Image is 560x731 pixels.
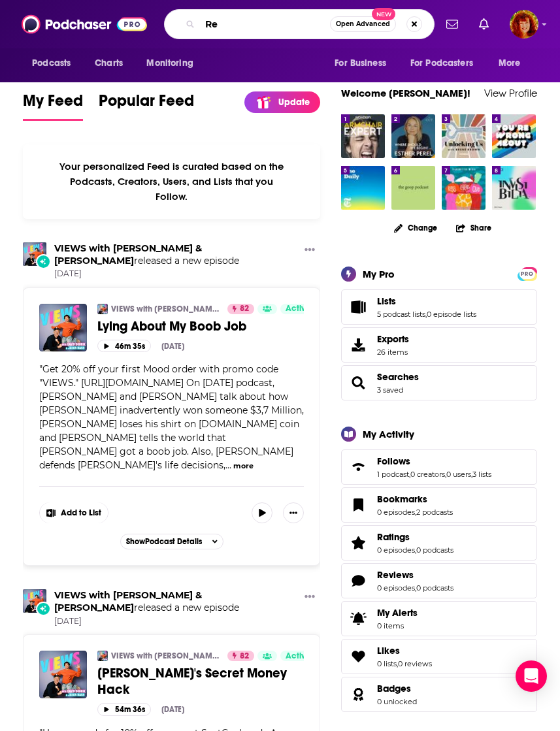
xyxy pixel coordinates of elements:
a: Ratings [346,534,372,552]
img: Rebel Eaters Club [442,166,486,210]
span: Charts [95,54,123,73]
div: New Episode [36,602,50,616]
span: PRO [519,269,535,279]
span: Active [286,650,310,663]
button: Change [386,219,445,236]
a: 0 podcasts [416,583,453,593]
a: PRO [519,268,535,278]
button: Show More Button [283,502,304,523]
img: Invisibilia [492,166,536,210]
a: 0 episodes [377,545,415,555]
a: Follows [377,455,491,467]
div: Search podcasts, credits, & more... [164,9,435,39]
span: More [499,54,521,73]
img: David's Secret Money Hack [39,651,87,698]
a: 2 podcasts [416,508,453,517]
h3: released a new episode [54,242,299,267]
span: , [415,583,416,593]
span: [DATE] [54,616,299,627]
span: , [409,470,410,479]
div: My Activity [363,428,414,440]
div: New Episode [36,254,50,268]
span: Lists [377,295,396,307]
div: [DATE] [161,705,184,714]
button: open menu [489,51,537,76]
a: Lying About My Boob Job [97,318,304,334]
span: Ratings [377,531,410,543]
span: , [415,545,416,555]
a: 0 episode lists [427,310,476,319]
button: open menu [137,51,210,76]
a: the goop podcast [391,166,435,210]
a: 0 users [446,470,471,479]
img: User Profile [510,10,538,39]
a: 1 podcast [377,470,409,479]
a: Reviews [377,569,453,581]
span: 82 [240,302,249,316]
div: [DATE] [161,342,184,351]
span: My Alerts [346,609,372,628]
button: 46m 35s [97,340,151,352]
span: Likes [341,639,537,674]
a: [PERSON_NAME]'s Secret Money Hack [97,665,304,698]
img: Podchaser - Follow, Share and Rate Podcasts [22,12,147,37]
button: Show More Button [40,502,108,523]
button: open menu [325,51,403,76]
span: , [471,470,472,479]
span: Exports [377,333,409,345]
span: My Feed [23,91,83,118]
button: Open AdvancedNew [330,16,396,32]
a: View Profile [484,87,537,99]
span: Add to List [61,508,101,518]
a: 0 reviews [398,659,432,668]
span: Lists [341,289,537,325]
a: 5 podcast lists [377,310,425,319]
a: Lists [377,295,476,307]
a: Searches [346,374,372,392]
button: 54m 36s [97,703,151,715]
span: 82 [240,650,249,663]
span: Bookmarks [341,487,537,523]
span: Monitoring [146,54,193,73]
a: Lists [346,298,372,316]
span: Likes [377,645,400,657]
span: Lying About My Boob Job [97,318,246,334]
span: ... [225,459,231,471]
a: Badges [346,685,372,704]
span: My Alerts [377,607,418,619]
div: Your personalized Feed is curated based on the Podcasts, Creators, Users, and Lists that you Follow. [23,144,320,219]
a: 3 saved [377,385,403,395]
a: VIEWS with David Dobrik & Jason Nash [54,242,202,267]
a: Likes [346,647,372,666]
a: My Feed [23,91,83,121]
button: open menu [402,51,492,76]
span: For Podcasters [410,54,473,73]
button: ShowPodcast Details [120,534,223,549]
a: Active [280,651,316,661]
img: Unlocking Us with Brené Brown [442,114,486,158]
span: Badges [377,683,411,694]
input: Search podcasts, credits, & more... [200,14,330,35]
a: 0 lists [377,659,397,668]
span: Exports [346,336,372,354]
a: Ratings [377,531,453,543]
img: VIEWS with David Dobrik & Jason Nash [23,589,46,613]
span: Podcasts [32,54,71,73]
span: , [397,659,398,668]
a: Active [280,304,316,314]
button: Show More Button [299,589,320,606]
a: Likes [377,645,432,657]
div: My Pro [363,268,395,280]
h3: released a new episode [54,589,299,614]
img: VIEWS with David Dobrik & Jason Nash [97,651,108,661]
img: VIEWS with David Dobrik & Jason Nash [23,242,46,266]
span: " [39,363,304,471]
span: 0 items [377,621,418,630]
span: New [372,8,395,20]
